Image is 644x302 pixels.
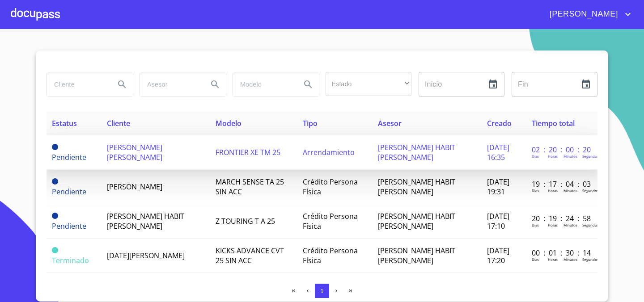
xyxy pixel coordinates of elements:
[532,118,575,128] span: Tiempo total
[532,257,539,262] p: Dias
[532,179,592,189] p: 19 : 17 : 04 : 03
[582,222,599,227] p: Segundos
[563,154,577,159] p: Minutos
[204,74,226,95] button: Search
[303,118,318,128] span: Tipo
[52,256,89,265] span: Terminado
[548,154,558,159] p: Horas
[107,143,162,162] span: [PERSON_NAME] [PERSON_NAME]
[532,248,592,258] p: 00 : 01 : 30 : 14
[563,188,577,193] p: Minutos
[297,74,319,95] button: Search
[378,246,455,265] span: [PERSON_NAME] HABIT [PERSON_NAME]
[216,177,284,197] span: MARCH SENSE TA 25 SIN ACC
[47,72,108,96] input: search
[378,177,455,197] span: [PERSON_NAME] HABIT [PERSON_NAME]
[532,145,592,155] p: 02 : 20 : 00 : 20
[563,222,577,227] p: Minutos
[303,147,355,157] span: Arrendamiento
[378,118,402,128] span: Asesor
[107,211,184,231] span: [PERSON_NAME] HABIT [PERSON_NAME]
[548,188,558,193] p: Horas
[52,247,58,253] span: Terminado
[52,152,86,162] span: Pendiente
[107,118,130,128] span: Cliente
[532,222,539,227] p: Dias
[216,246,284,265] span: KICKS ADVANCE CVT 25 SIN ACC
[216,216,275,226] span: Z TOURING T A 25
[543,7,633,21] button: account of current user
[303,246,358,265] span: Crédito Persona Física
[532,188,539,193] p: Dias
[326,72,411,96] div: ​
[320,288,323,294] span: 1
[487,246,509,265] span: [DATE] 17:20
[111,74,133,95] button: Search
[303,211,358,231] span: Crédito Persona Física
[52,118,77,128] span: Estatus
[543,7,623,21] span: [PERSON_NAME]
[52,221,86,231] span: Pendiente
[582,154,599,159] p: Segundos
[582,188,599,193] p: Segundos
[378,143,455,162] span: [PERSON_NAME] HABIT [PERSON_NAME]
[216,118,241,128] span: Modelo
[52,213,58,219] span: Pendiente
[378,211,455,231] span: [PERSON_NAME] HABIT [PERSON_NAME]
[582,257,599,262] p: Segundos
[563,257,577,262] p: Minutos
[487,143,509,162] span: [DATE] 16:35
[140,72,201,96] input: search
[548,222,558,227] p: Horas
[532,154,539,159] p: Dias
[303,177,358,197] span: Crédito Persona Física
[487,211,509,231] span: [DATE] 17:10
[52,178,58,185] span: Pendiente
[107,251,185,260] span: [DATE][PERSON_NAME]
[107,182,162,192] span: [PERSON_NAME]
[532,214,592,223] p: 20 : 19 : 24 : 58
[216,147,280,157] span: FRONTIER XE TM 25
[548,257,558,262] p: Horas
[487,177,509,197] span: [DATE] 19:31
[52,144,58,150] span: Pendiente
[52,187,86,197] span: Pendiente
[233,72,294,96] input: search
[315,284,329,298] button: 1
[487,118,512,128] span: Creado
